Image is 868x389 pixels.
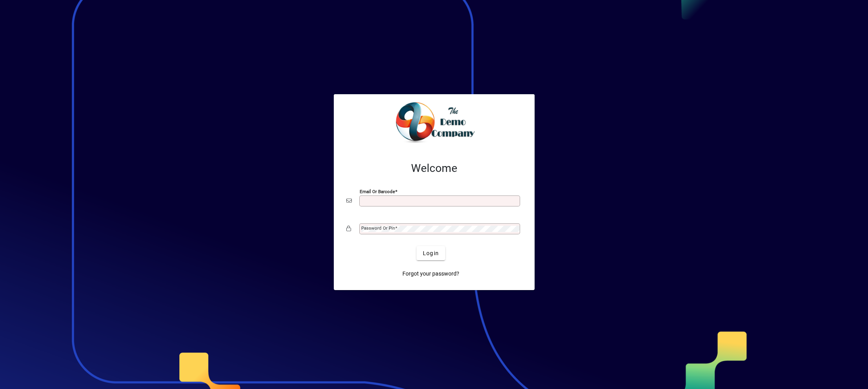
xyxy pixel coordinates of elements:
mat-label: Email or Barcode [360,189,395,194]
button: Login [417,246,445,260]
h2: Welcome [346,162,522,175]
a: Forgot your password? [399,267,462,281]
mat-label: Password or Pin [361,225,395,231]
span: Forgot your password? [402,270,459,278]
span: Login [423,249,439,258]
